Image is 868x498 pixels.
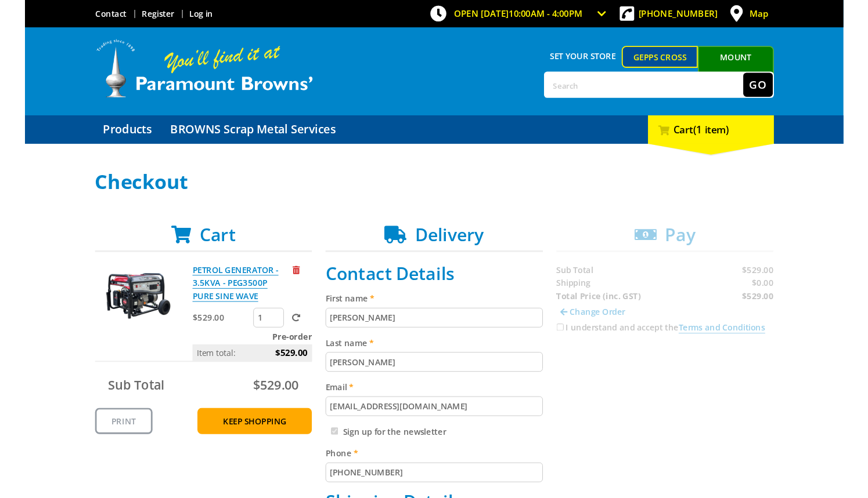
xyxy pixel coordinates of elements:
a: Go to the BROWNS Scrap Metal Services page [146,122,338,152]
h1: Checkout [74,181,794,205]
p: Pre-order [178,350,304,363]
span: 10:00am - 4:00pm [513,8,592,21]
a: Log in [175,9,200,20]
span: (1 item) [709,130,747,144]
span: $529.00 [242,399,290,417]
button: Go [762,77,793,103]
a: Keep Shopping [183,432,304,460]
a: Mount [PERSON_NAME] [714,49,794,93]
span: $529.00 [265,365,300,383]
a: Go to the registration page [124,9,159,20]
p: $529.00 [178,330,240,344]
span: Set your store [550,49,633,70]
label: Email [319,404,549,417]
h2: Contact Details [319,279,549,301]
label: Last name [319,357,549,370]
input: Search [552,77,762,103]
label: Sign up for the newsletter [337,452,446,463]
label: Phone [319,474,549,488]
img: PETROL GENERATOR - 3.5KVA - PEG3500P PURE SINE WAVE [85,279,155,348]
p: Item total: [178,365,304,383]
img: Paramount Browns' [74,41,307,105]
span: Cart [185,236,224,261]
a: Gepps Cross [633,49,714,72]
label: First name [319,310,549,323]
a: Go to the Contact page [75,9,108,20]
input: Please enter your email address. [319,420,549,441]
div: Cart [661,122,794,152]
span: Sub Total [88,399,148,417]
input: Please enter your first name. [319,326,549,347]
span: OPEN [DATE] [455,8,592,21]
a: Print [74,432,135,460]
input: Please enter your last name. [319,373,549,394]
span: Delivery [414,236,487,261]
a: Go to the Products page [74,122,143,152]
a: Remove from cart [284,280,291,292]
a: PETROL GENERATOR - 3.5KVA - PEG3500P PURE SINE WAVE [178,280,269,320]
